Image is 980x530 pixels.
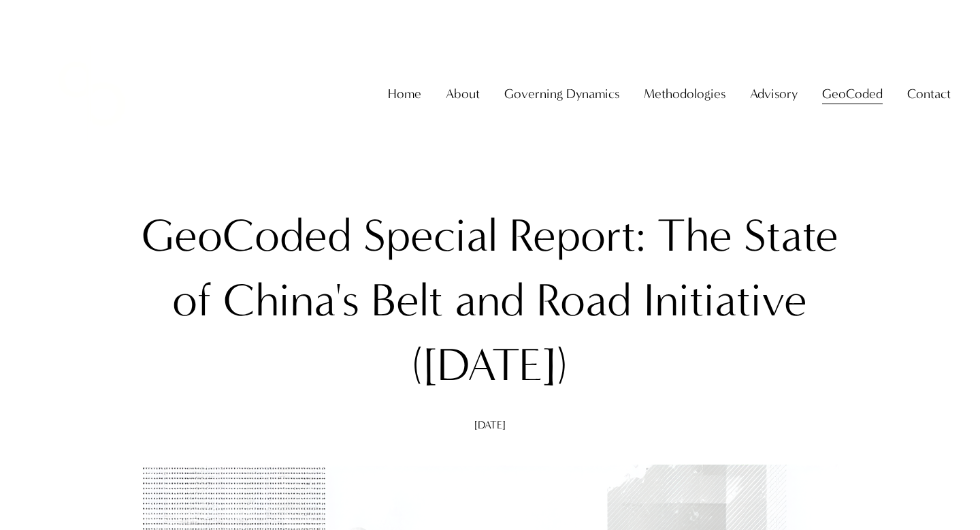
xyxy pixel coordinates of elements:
[822,82,883,106] span: GeoCoded
[446,82,480,106] span: About
[504,82,619,106] span: Governing Dynamics
[644,82,725,106] span: Methodologies
[822,80,883,107] a: folder dropdown
[907,82,951,106] span: Contact
[750,80,798,107] a: folder dropdown
[126,204,853,398] h1: GeoCoded Special Report: The State of China's Belt and Road Initiative ([DATE])
[750,82,798,106] span: Advisory
[474,418,506,431] span: [DATE]
[388,80,421,107] a: Home
[907,80,951,107] a: folder dropdown
[29,31,154,157] img: Christopher Sanchez &amp; Co.
[446,80,480,107] a: folder dropdown
[644,80,725,107] a: folder dropdown
[504,80,619,107] a: folder dropdown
